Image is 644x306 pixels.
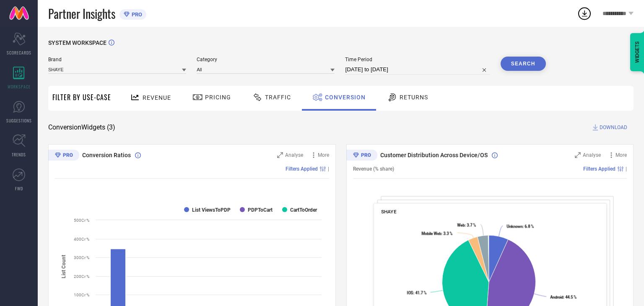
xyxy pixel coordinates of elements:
span: Time Period [345,57,490,62]
div: Open download list [577,6,592,21]
input: Select time period [345,65,490,75]
tspan: Web [457,223,464,228]
span: PRO [130,11,142,18]
span: Filters Applied [583,166,615,172]
span: | [626,166,627,172]
span: Category [197,57,335,62]
tspan: Android [550,295,563,299]
span: Traffic [265,94,291,101]
span: | [328,166,329,172]
span: Pricing [205,94,231,101]
span: FWD [15,185,23,192]
span: Conversion [325,94,366,101]
text: : 44.5 % [550,295,576,299]
span: Filters Applied [286,166,318,172]
span: Partner Insights [48,5,115,22]
text: : 41.7 % [407,290,426,295]
text: PDPToCart [248,207,273,213]
text: 300Cr % [74,255,89,260]
span: SCORECARDS [7,49,31,56]
tspan: Mobile Web [421,231,441,236]
span: Revenue [143,94,171,101]
text: 200Cr % [74,274,89,279]
tspan: Unknown [506,224,522,229]
span: Brand [48,57,186,62]
span: Conversion Widgets ( 3 ) [48,123,115,132]
span: More [615,152,627,158]
span: More [318,152,329,158]
span: Revenue (% share) [353,166,394,172]
div: Premium [346,150,377,162]
span: Analyse [583,152,601,158]
span: SYSTEM WORKSPACE [48,39,106,46]
text: : 3.3 % [421,231,452,236]
svg: Zoom [277,152,283,158]
span: WORKSPACE [8,83,31,90]
span: Filter By Use-Case [52,92,111,102]
text: : 3.7 % [457,223,475,228]
tspan: IOS [407,290,413,295]
text: 400Cr % [74,237,89,241]
text: List ViewsToPDP [192,207,231,213]
div: Premium [48,150,79,162]
span: SHAYE [381,209,396,215]
span: Analyse [285,152,303,158]
span: TRENDS [12,151,26,158]
button: Search [501,57,546,71]
text: : 6.8 % [506,224,534,229]
text: 100Cr % [74,293,89,297]
span: SUGGESTIONS [6,117,32,124]
span: Conversion Ratios [82,152,131,158]
tspan: List Count [61,255,67,278]
span: Customer Distribution Across Device/OS [380,152,488,158]
span: Returns [400,94,428,101]
text: 500Cr % [74,218,89,223]
text: CartToOrder [290,207,317,213]
svg: Zoom [575,152,581,158]
span: DOWNLOAD [600,123,627,132]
